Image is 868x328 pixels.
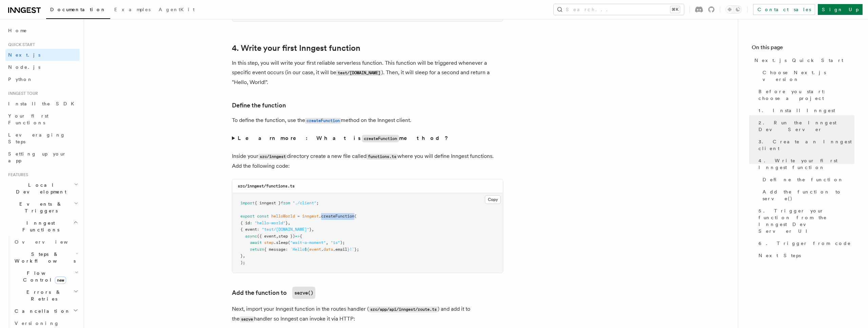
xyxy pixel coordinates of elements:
[15,321,59,326] span: Versioning
[55,276,66,284] span: new
[12,267,80,286] button: Flow Controlnew
[240,227,257,232] span: { event
[240,221,250,225] span: { id
[340,240,345,245] span: );
[255,201,281,205] span: { inngest }
[232,101,286,110] a: Define the function
[12,305,80,317] button: Cancellation
[5,98,80,110] a: Install the SDK
[367,154,397,160] code: functions.ts
[232,43,360,53] a: 4. Write your first Inngest function
[756,85,854,104] a: Before you start: choose a project
[285,221,288,225] span: }
[304,247,309,252] span: ${
[312,227,314,232] span: ,
[264,240,274,245] span: step
[347,247,350,252] span: }
[758,157,854,171] span: 4. Write your first Inngest function
[670,6,680,13] kbd: ⌘K
[110,2,155,18] a: Examples
[285,247,288,252] span: :
[758,88,854,102] span: Before you start: choose a project
[331,240,340,245] span: "1s"
[5,24,80,37] a: Home
[257,234,276,239] span: ({ event
[278,234,295,239] span: step })
[245,234,257,239] span: async
[760,66,854,85] a: Choose Next.js version
[5,179,80,198] button: Local Development
[258,154,287,160] code: src/inngest
[257,214,269,219] span: const
[257,227,259,232] span: :
[262,227,309,232] span: "test/[DOMAIN_NAME]"
[232,151,503,171] p: Inside your directory create a new file called where you will define Inngest functions. Add the f...
[309,227,312,232] span: }
[754,57,843,64] span: Next.js Quick Start
[5,42,35,47] span: Quick start
[758,252,801,259] span: Next Steps
[274,240,288,245] span: .sleep
[763,69,854,83] span: Choose Next.js version
[300,234,302,239] span: {
[333,247,347,252] span: .email
[5,129,80,148] a: Leveraging Steps
[354,214,357,219] span: (
[756,249,854,262] a: Next Steps
[292,287,315,299] code: serve()
[302,214,319,219] span: inngest
[12,270,75,283] span: Flow Control
[255,221,285,225] span: "hello-world"
[5,73,80,85] a: Python
[240,260,245,265] span: );
[763,176,844,183] span: Define the function
[232,134,503,143] summary: Learn more: What iscreateFunctionmethod?
[8,77,33,82] span: Python
[250,247,264,252] span: return
[12,289,74,302] span: Errors & Retries
[752,54,854,66] a: Next.js Quick Start
[5,217,80,236] button: Inngest Functions
[12,308,71,314] span: Cancellation
[12,286,80,305] button: Errors & Retries
[758,138,854,152] span: 3. Create an Inngest client
[50,7,106,12] span: Documentation
[316,201,319,205] span: ;
[8,52,40,58] span: Next.js
[8,113,48,125] span: Your first Functions
[15,239,84,245] span: Overview
[8,27,27,34] span: Home
[271,214,295,219] span: helloWorld
[756,205,854,237] a: 5. Trigger your function from the Inngest Dev Server UI
[238,184,295,188] code: src/inngest/functions.ts
[756,117,854,136] a: 2. Run the Inngest Dev Server
[288,221,290,225] span: ,
[8,151,66,163] span: Setting up your app
[250,240,262,245] span: await
[240,201,255,205] span: import
[5,172,28,178] span: Features
[354,247,359,252] span: };
[5,182,74,195] span: Local Development
[760,173,854,186] a: Define the function
[305,117,341,123] a: createFunction
[232,304,503,324] p: Next, import your Inngest function in the routes handler ( ) and add it to the handler so Inngest...
[232,58,503,87] p: In this step, you will write your first reliable serverless function. This function will be trigg...
[293,201,316,205] span: "./client"
[240,316,254,322] code: serve
[5,148,80,167] a: Setting up your app
[8,132,65,144] span: Leveraging Steps
[232,116,503,125] p: To define the function, use the method on the Inngest client.
[243,253,245,258] span: ,
[240,214,255,219] span: export
[319,214,354,219] span: .createFunction
[276,234,278,239] span: ,
[758,119,854,133] span: 2. Run the Inngest Dev Server
[114,7,151,12] span: Examples
[5,110,80,129] a: Your first Functions
[369,307,438,312] code: src/app/api/inngest/route.ts
[752,43,854,54] h4: On this page
[281,201,290,205] span: from
[288,240,290,245] span: (
[8,101,78,106] span: Install the SDK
